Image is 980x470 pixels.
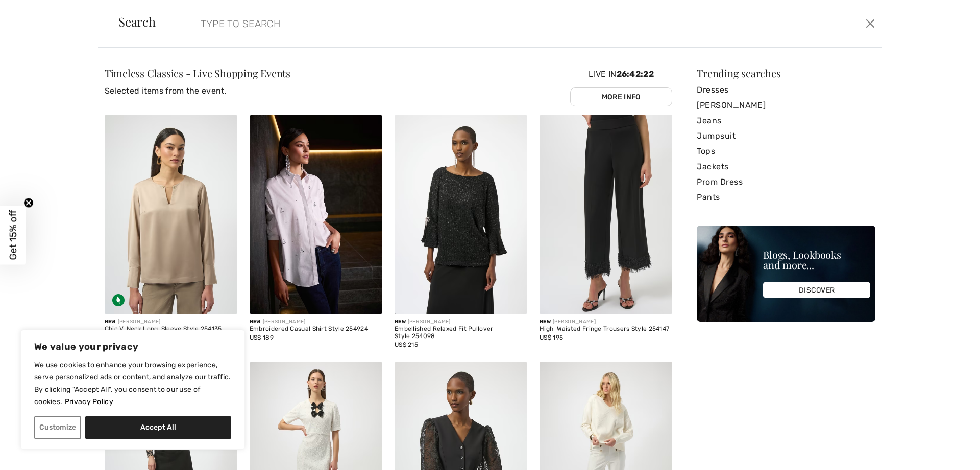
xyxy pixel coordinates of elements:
[540,334,563,341] span: US$ 195
[395,318,527,326] div: [PERSON_NAME]
[540,319,551,325] span: New
[697,98,875,113] a: [PERSON_NAME]
[697,159,875,174] a: Jackets
[105,66,290,80] span: Timeless Classics - Live Shopping Events
[395,326,527,340] div: Embellished Relaxed Fit Pullover Style 254098
[250,115,382,314] img: Embroidered Casual Shirt Style 254924. White
[250,319,261,325] span: New
[540,115,672,314] img: High-Waisted Fringe Trousers Style 254147. Black
[105,326,237,333] div: Chic V-Neck Long-Sleeve Style 254135
[395,341,418,348] span: US$ 215
[697,68,875,78] div: Trending searches
[118,15,156,28] span: Search
[697,226,875,322] img: Blogs, Lookbooks and more...
[85,416,231,439] button: Accept All
[570,68,672,106] div: Live In
[105,319,116,325] span: New
[697,113,875,128] a: Jeans
[7,210,19,260] span: Get 15% off
[105,85,290,97] p: Selected items from the event.
[540,326,672,333] div: High-Waisted Fringe Trousers Style 254147
[763,250,870,270] div: Blogs, Lookbooks and more...
[540,318,672,326] div: [PERSON_NAME]
[863,15,878,32] button: Close
[34,359,231,408] p: We use cookies to enhance your browsing experience, serve personalized ads or content, and analyz...
[23,197,34,208] button: Close teaser
[34,416,81,439] button: Customize
[763,282,870,298] div: DISCOVER
[697,174,875,190] a: Prom Dress
[250,334,274,341] span: US$ 189
[570,87,672,106] a: More Info
[105,318,237,326] div: [PERSON_NAME]
[697,128,875,144] a: Jumpsuit
[193,8,695,39] input: TYPE TO SEARCH
[697,144,875,159] a: Tops
[250,318,382,326] div: [PERSON_NAME]
[22,7,43,16] span: Chat
[64,397,114,407] a: Privacy Policy
[395,319,406,325] span: New
[250,326,382,333] div: Embroidered Casual Shirt Style 254924
[112,294,125,306] img: Sustainable Fabric
[34,341,231,353] p: We value your privacy
[697,82,875,98] a: Dresses
[105,115,237,314] img: Chic V-Neck Long-Sleeve Style 254135. Fawn
[697,190,875,205] a: Pants
[395,115,527,314] img: Embellished Relaxed Fit Pullover Style 254098. Black
[20,330,245,450] div: We value your privacy
[617,69,654,79] span: 26:42:22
